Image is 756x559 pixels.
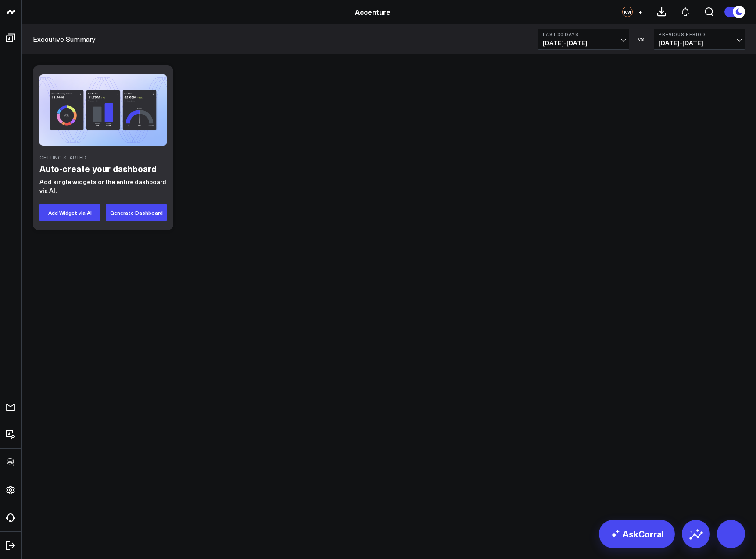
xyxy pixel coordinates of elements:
[543,32,624,37] b: Last 30 Days
[659,40,740,47] span: [DATE] - [DATE]
[39,162,167,175] h2: Auto-create your dashboard
[106,204,167,221] button: Generate Dashboard
[622,7,633,17] div: KM
[33,34,96,44] a: Executive Summary
[638,9,642,15] span: +
[39,204,100,221] button: Add Widget via AI
[355,7,391,17] a: Accenture
[635,7,645,17] button: +
[538,29,629,50] button: Last 30 Days[DATE]-[DATE]
[659,32,740,37] b: Previous Period
[634,36,649,42] div: VS
[654,29,745,50] button: Previous Period[DATE]-[DATE]
[39,177,167,195] p: Add single widgets or the entire dashboard via AI.
[599,520,675,548] a: AskCorral
[543,40,624,47] span: [DATE] - [DATE]
[39,155,167,160] div: Getting Started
